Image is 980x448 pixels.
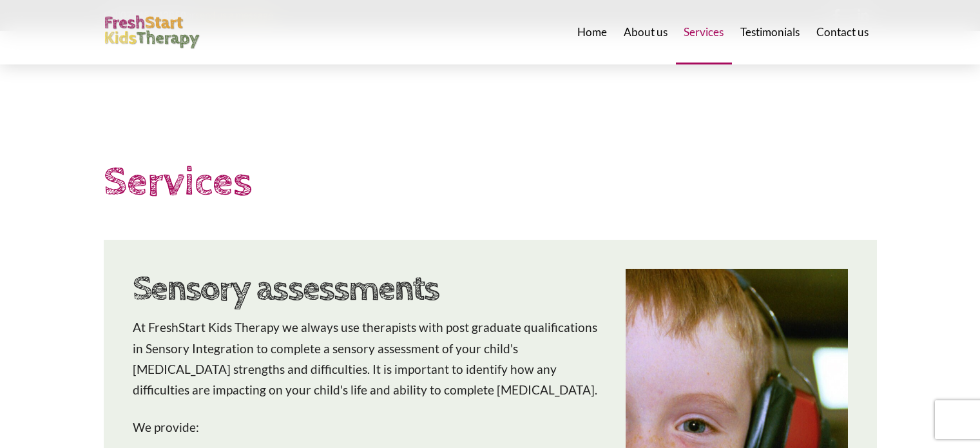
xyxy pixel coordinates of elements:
[133,417,601,438] p: We provide:
[624,26,668,37] span: About us
[104,153,877,211] h1: Services
[816,26,869,37] span: Contact us
[740,26,800,37] span: Testimonials
[684,26,724,37] span: Services
[133,268,601,310] h2: Sensory assessments
[577,26,607,37] span: Home
[104,15,200,50] img: FreshStart Kids Therapy logo
[133,317,601,400] p: At FreshStart Kids Therapy we always use therapists with post graduate qualifications in Sensory ...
